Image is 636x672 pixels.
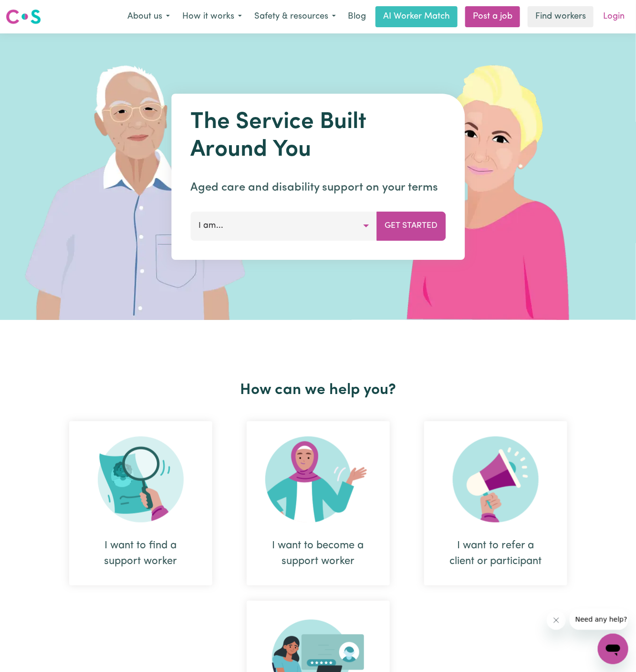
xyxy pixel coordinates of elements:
[98,437,184,523] img: Search
[247,421,390,586] div: I want to become a support worker
[597,6,630,27] a: Login
[190,109,446,164] h1: The Service Built Around You
[465,6,520,27] a: Post a job
[424,421,567,586] div: I want to refer a client or participant
[270,538,367,569] div: I want to become a support worker
[528,6,594,27] a: Find workers
[121,7,176,27] button: About us
[6,6,41,28] a: Careseekers logo
[376,212,446,240] button: Get Started
[190,179,446,196] p: Aged care and disability support on your terms
[92,538,189,569] div: I want to find a support worker
[547,611,566,630] iframe: Close message
[190,212,377,240] button: I am...
[447,538,544,569] div: I want to refer a client or participant
[69,421,212,586] div: I want to find a support worker
[342,6,372,27] a: Blog
[375,6,458,27] a: AI Worker Match
[248,7,342,27] button: Safety & resources
[570,609,628,630] iframe: Message from company
[52,381,584,399] h2: How can we help you?
[265,437,371,523] img: Become Worker
[453,437,539,523] img: Refer
[6,8,41,25] img: Careseekers logo
[176,7,248,27] button: How it works
[598,634,628,664] iframe: Button to launch messaging window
